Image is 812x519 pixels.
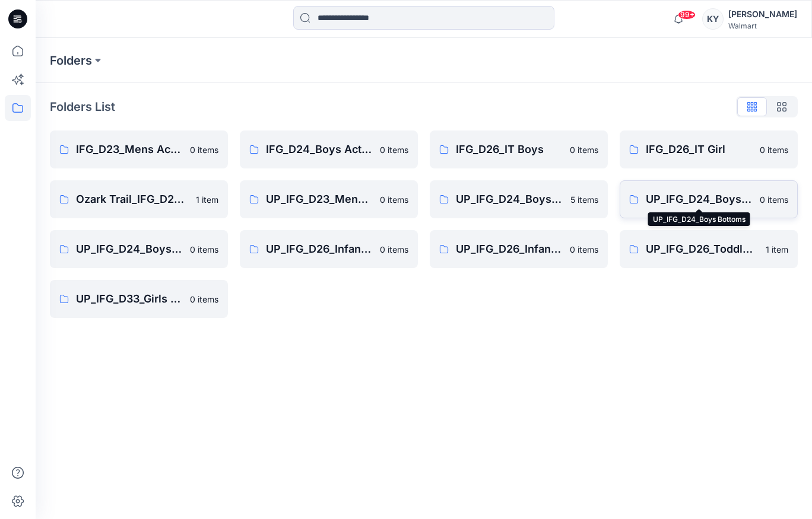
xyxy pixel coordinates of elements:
[728,21,797,30] div: Walmart
[190,293,218,305] p: 0 items
[766,243,788,256] p: 1 item
[380,193,408,206] p: 0 items
[50,52,92,69] a: Folders
[76,191,189,208] p: Ozark Trail_IFG_D23_Mens Outdoor
[240,180,418,218] a: UP_IFG_D23_Mens Active0 items
[646,141,753,158] p: IFG_D26_IT Girl
[760,144,788,156] p: 0 items
[570,144,598,156] p: 0 items
[430,180,608,218] a: UP_IFG_D24_Boys Active5 items
[266,241,373,257] p: UP_IFG_D26_Infant_Toddler Boy
[702,8,724,30] div: KY
[646,191,753,208] p: UP_IFG_D24_Boys Bottoms
[240,130,418,168] a: IFG_D24_Boys Active0 items
[76,291,183,307] p: UP_IFG_D33_Girls Outerwear
[266,191,373,208] p: UP_IFG_D23_Mens Active
[76,141,183,158] p: IFG_D23_Mens Active
[240,230,418,268] a: UP_IFG_D26_Infant_Toddler Boy0 items
[190,243,218,256] p: 0 items
[50,98,115,116] p: Folders List
[196,193,218,206] p: 1 item
[50,230,228,268] a: UP_IFG_D24_Boys Outerwear0 items
[266,141,373,158] p: IFG_D24_Boys Active
[50,180,228,218] a: Ozark Trail_IFG_D23_Mens Outdoor1 item
[430,230,608,268] a: UP_IFG_D26_Infant_Toddler Girl0 items
[456,191,563,208] p: UP_IFG_D24_Boys Active
[620,130,798,168] a: IFG_D26_IT Girl0 items
[678,10,696,20] span: 99+
[380,243,408,256] p: 0 items
[50,130,228,168] a: IFG_D23_Mens Active0 items
[570,243,598,256] p: 0 items
[728,7,797,21] div: [PERSON_NAME]
[760,193,788,206] p: 0 items
[570,193,598,206] p: 5 items
[646,241,759,257] p: UP_IFG_D26_Toddler Boys Outerwear
[620,230,798,268] a: UP_IFG_D26_Toddler Boys Outerwear1 item
[620,180,798,218] a: UP_IFG_D24_Boys Bottoms0 items
[456,241,563,257] p: UP_IFG_D26_Infant_Toddler Girl
[76,241,183,257] p: UP_IFG_D24_Boys Outerwear
[190,144,218,156] p: 0 items
[430,130,608,168] a: IFG_D26_IT Boys0 items
[50,280,228,318] a: UP_IFG_D33_Girls Outerwear0 items
[380,144,408,156] p: 0 items
[456,141,563,158] p: IFG_D26_IT Boys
